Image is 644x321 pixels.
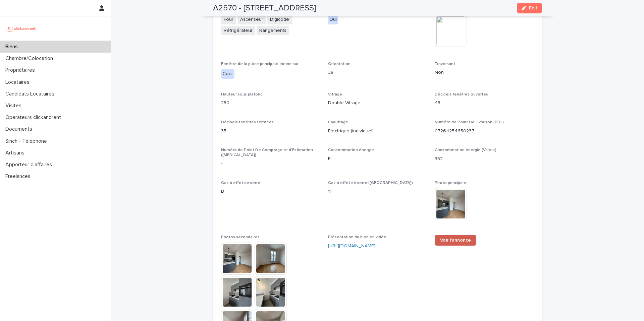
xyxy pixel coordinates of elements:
p: Sinch - Téléphone [3,138,52,144]
p: 35 [221,128,320,135]
p: Chambre/Colocation [3,55,58,62]
span: Hauteur sous plafond [221,92,263,97]
p: Apporteur d'affaires [3,162,57,168]
span: Gaz à effet de serre ([GEOGRAPHIC_DATA]) [328,181,413,185]
p: Biens [3,44,23,50]
p: Visites [3,103,27,109]
span: Vitrage [328,92,342,97]
span: Photos secondaires [221,235,260,239]
p: Artisans [3,150,30,156]
p: B [221,188,320,195]
p: 250 [221,100,320,107]
img: UCB0brd3T0yccxBKYDjQ [5,22,38,35]
span: Traversant [435,62,455,66]
a: [URL][DOMAIN_NAME] [328,244,375,248]
p: - [221,160,320,167]
span: Décibels fenêtres fermées [221,120,274,124]
span: Consommation énergie (Valeur) [435,148,496,152]
span: Consommation énergie [328,148,374,152]
p: Operateurs clickandrent [3,114,66,121]
p: Propriétaires [3,67,40,73]
p: Locataires [3,79,35,85]
span: Voir l'annonce [440,238,471,243]
span: Four [221,15,236,24]
div: Cour [221,69,234,79]
p: Candidats Locataires [3,91,60,97]
p: E [328,155,427,163]
span: Rangements [257,26,289,36]
p: 07264254650237 [435,128,534,135]
span: Numéro de Point De Comptage et d'Estimation ([MEDICAL_DATA]) [221,148,313,157]
span: Réfrigérateur [221,26,255,36]
span: Edit [529,6,537,10]
span: Décibels fenêtres ouvertes [435,92,488,97]
span: Chauffage [328,120,348,124]
button: Edit [517,3,542,13]
span: Digicode [267,15,292,24]
span: Orientation [328,62,351,66]
p: 45 [435,100,534,107]
p: Freelances [3,173,36,180]
p: 38 [328,69,427,76]
a: Voir l'annonce [435,235,476,246]
span: Photo principale [435,181,466,185]
p: Non [435,69,534,76]
p: 11 [328,188,427,195]
h2: A2570 - [STREET_ADDRESS] [213,3,316,13]
span: Gaz à effet de serre [221,181,260,185]
p: Electrique (individuel) [328,128,427,135]
span: Numéro de Point De Livraison (PDL) [435,120,504,124]
span: Présentation du bien en vidéo [328,235,386,239]
p: 352 [435,155,534,163]
span: Fenêtre de la pièce principale donne sur : [221,62,301,66]
span: Ascenseur [237,15,266,24]
p: Double Vitrage [328,100,427,107]
div: Oui [328,15,338,24]
p: Documents [3,126,38,132]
